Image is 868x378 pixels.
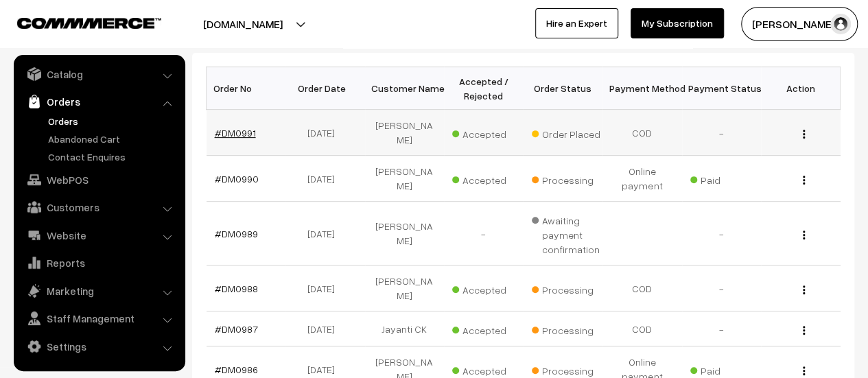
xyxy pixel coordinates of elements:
img: Menu [803,130,805,139]
img: Menu [803,326,805,335]
img: Menu [803,231,805,239]
a: Website [17,223,180,248]
td: - [682,202,762,265]
td: [DATE] [285,202,365,265]
a: #DM0988 [215,283,258,294]
span: Paid [690,360,759,378]
a: Settings [17,334,180,359]
button: [DOMAIN_NAME] [155,7,331,41]
a: WebPOS [17,167,180,192]
a: My Subscription [631,8,724,38]
a: #DM0991 [215,127,256,139]
a: Reports [17,250,180,275]
td: [DATE] [285,156,365,202]
img: COMMMERCE [17,18,161,28]
td: - [682,110,762,156]
td: - [444,202,524,265]
span: Processing [532,279,600,297]
a: COMMMERCE [17,14,137,30]
th: Payment Status [682,67,762,110]
img: Menu [803,366,805,375]
a: #DM0986 [215,364,258,375]
span: Processing [532,320,600,338]
th: Order Date [285,67,365,110]
img: user [830,14,851,34]
th: Accepted / Rejected [444,67,524,110]
span: Accepted [452,169,521,187]
a: Hire an Expert [535,8,618,38]
a: #DM0987 [215,323,258,335]
a: Staff Management [17,306,180,331]
td: [DATE] [285,110,365,156]
span: Processing [532,169,600,187]
span: Accepted [452,279,521,297]
td: [PERSON_NAME] [365,156,445,202]
td: - [682,265,762,311]
button: [PERSON_NAME] [741,7,858,41]
th: Customer Name [365,67,445,110]
th: Payment Method [602,67,682,110]
th: Order No [207,67,286,110]
span: Accepted [452,320,521,338]
span: Accepted [452,360,521,378]
span: Order Placed [532,123,600,141]
span: Paid [690,169,759,187]
a: Marketing [17,279,180,303]
td: [PERSON_NAME] [365,265,445,311]
td: COD [602,311,682,346]
td: Jayanti CK [365,311,445,346]
td: Online payment [602,156,682,202]
td: [PERSON_NAME] [365,110,445,156]
td: [DATE] [285,311,365,346]
th: Action [761,67,841,110]
span: Accepted [452,123,521,141]
a: Orders [45,114,180,128]
a: Contact Enquires [45,150,180,164]
td: [PERSON_NAME] [365,202,445,265]
td: COD [602,265,682,311]
span: Awaiting payment confirmation [532,210,600,257]
a: #DM0989 [215,228,258,239]
a: #DM0990 [215,173,259,185]
a: Orders [17,89,180,114]
td: - [682,311,762,346]
td: COD [602,110,682,156]
img: Menu [803,176,805,185]
th: Order Status [524,67,603,110]
a: Abandoned Cart [45,132,180,146]
td: [DATE] [285,265,365,311]
img: Menu [803,285,805,294]
span: Processing [532,360,600,378]
a: Catalog [17,62,180,86]
a: Customers [17,195,180,220]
